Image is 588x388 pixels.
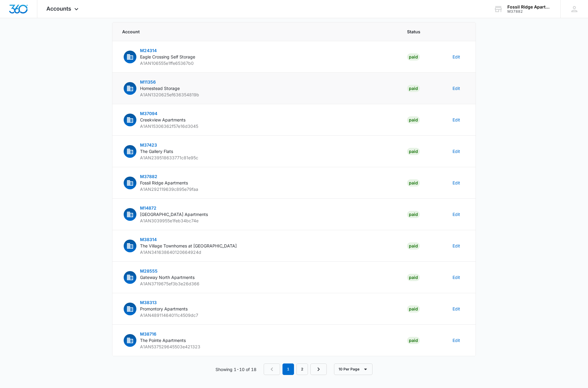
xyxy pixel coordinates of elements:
[407,148,420,155] div: Paid
[407,305,420,313] div: Paid
[453,243,460,249] button: Edit
[140,306,188,311] span: Promontory Apartments
[122,47,195,66] button: M24314Eagle Crossing Self StorageA1AN106555e1ffe65367b0
[122,299,198,318] button: M38313Promontory ApartmentsA1AN48911464011c4509dc7
[140,344,200,349] span: A1AN537529645503e421323
[140,124,198,129] span: A1AN15306362f57e16d3045
[140,243,237,248] span: The Village Townhomes at [GEOGRAPHIC_DATA]
[140,237,157,242] span: M38314
[140,92,199,97] span: A1AN1320625ef636354819b
[122,28,393,35] span: Account
[140,61,194,66] span: A1AN106555e1ffe65367b0
[310,363,327,375] a: Next Page
[407,116,420,124] div: Paid
[140,48,157,53] span: M24314
[140,111,157,116] span: M37094
[507,9,552,14] div: account id
[140,187,198,192] span: A1AN292119639c895e79faa
[140,142,157,148] span: M37423
[407,28,438,35] span: Status
[140,174,157,179] span: M37882
[140,79,156,85] span: M11356
[407,85,420,92] div: Paid
[453,148,460,154] button: Edit
[407,53,420,61] div: Paid
[140,155,198,160] span: A1AN239518633771c81e95c
[122,110,198,129] button: M37094Creekview ApartmentsA1AN15306362f57e16d3045
[122,205,208,224] button: M14872[GEOGRAPHIC_DATA] ApartmentsA1AN3039955e1feb34bc74e
[453,306,460,312] button: Edit
[122,331,200,350] button: M38716The Pointe ApartmentsA1AN537529645503e421323
[140,275,195,280] span: Gateway North Apartments
[407,274,420,281] div: Paid
[46,5,71,12] span: Accounts
[140,180,188,185] span: Fossil Ridge Apartments
[453,211,460,217] button: Edit
[282,363,294,375] em: 1
[334,363,373,375] button: 10 Per Page
[140,218,199,223] span: A1AN3039955e1feb34bc74e
[140,313,198,318] span: A1AN48911464011c4509dc7
[453,180,460,186] button: Edit
[140,149,173,154] span: The Gallery Flats
[453,54,460,60] button: Edit
[507,5,552,9] div: account name
[140,300,157,305] span: M38313
[122,142,198,161] button: M37423The Gallery FlatsA1AN239518633771c81e95c
[215,366,256,373] p: Showing 1-10 of 18
[140,86,180,91] span: Homestead Storage
[122,236,237,255] button: M38314The Village Townhomes at [GEOGRAPHIC_DATA]A1AN341638640120664924d
[407,179,420,187] div: Paid
[453,117,460,123] button: Edit
[296,363,308,375] a: Page 2
[140,117,185,122] span: Creekview Apartments
[122,79,199,98] button: M11356Homestead StorageA1AN1320625ef636354819b
[407,211,420,218] div: Paid
[264,363,327,375] nav: Pagination
[453,85,460,91] button: Edit
[140,250,201,255] span: A1AN341638640120664924d
[453,274,460,280] button: Edit
[407,337,420,344] div: Paid
[140,268,158,274] span: M28555
[140,331,156,337] span: M38716
[140,54,195,59] span: Eagle Crossing Self Storage
[122,173,198,192] button: M37882Fossil Ridge ApartmentsA1AN292119639c895e79faa
[407,242,420,250] div: Paid
[453,337,460,343] button: Edit
[140,205,156,211] span: M14872
[122,268,199,287] button: M28555Gateway North ApartmentsA1AN3719675ef3b3e26d366
[140,338,186,343] span: The Pointe Apartments
[140,212,208,217] span: [GEOGRAPHIC_DATA] Apartments
[140,281,199,286] span: A1AN3719675ef3b3e26d366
